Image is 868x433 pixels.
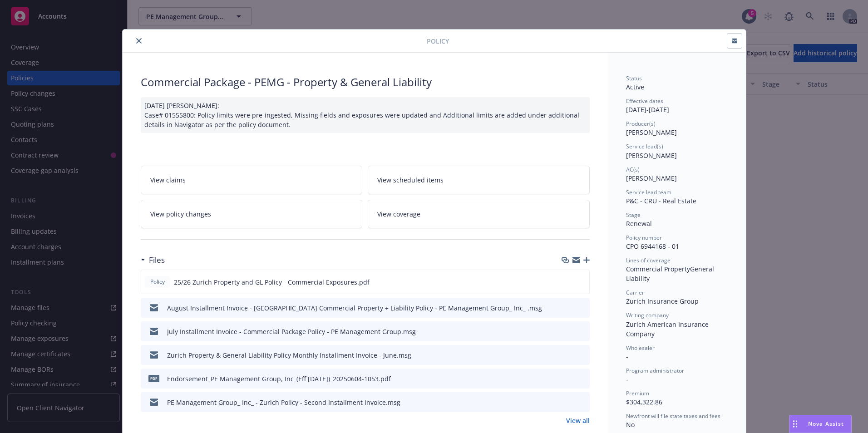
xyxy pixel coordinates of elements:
[626,197,696,205] span: P&C - CRU - Real Estate
[149,254,165,266] h3: Files
[563,277,570,287] button: download file
[578,327,586,336] button: preview file
[626,242,679,251] span: CPO 6944168 - 01
[167,303,542,313] div: August Installment Invoice - [GEOGRAPHIC_DATA] Commercial Property + Liability Policy - PE Manage...
[626,174,677,182] span: [PERSON_NAME]
[578,303,586,313] button: preview file
[368,166,590,194] a: View scheduled items
[626,297,699,305] span: Zurich Insurance Group
[626,256,671,264] span: Lines of coverage
[377,175,444,185] span: View scheduled items
[626,367,684,374] span: Program administrator
[626,311,669,319] span: Writing company
[174,277,370,287] span: 25/26 Zurich Property and GL Policy - Commercial Exposures.pdf
[563,374,571,384] button: download file
[368,200,590,228] a: View coverage
[626,234,662,241] span: Policy number
[626,120,656,128] span: Producer(s)
[626,97,728,114] div: [DATE] - [DATE]
[563,398,571,407] button: download file
[141,166,363,194] a: View claims
[150,175,186,185] span: View claims
[626,97,663,105] span: Effective dates
[626,143,663,150] span: Service lead(s)
[141,74,590,90] div: Commercial Package - PEMG - Property & General Liability
[626,151,677,160] span: [PERSON_NAME]
[626,265,716,283] span: General Liability
[566,416,590,425] a: View all
[626,128,677,137] span: [PERSON_NAME]
[578,374,586,384] button: preview file
[626,344,655,352] span: Wholesaler
[427,36,449,46] span: Policy
[626,219,652,228] span: Renewal
[789,415,801,433] div: Drag to move
[563,303,571,313] button: download file
[626,320,710,338] span: Zurich American Insurance Company
[626,211,641,219] span: Stage
[148,375,159,382] span: pdf
[141,254,165,266] div: Files
[563,350,571,360] button: download file
[626,352,628,361] span: -
[789,415,852,433] button: Nova Assist
[377,209,420,219] span: View coverage
[167,327,416,336] div: July Installment Invoice - Commercial Package Policy - PE Management Group.msg
[141,200,363,228] a: View policy changes
[577,277,586,287] button: preview file
[167,398,400,407] div: PE Management Group_ Inc_ - Zurich Policy - Second Installment Invoice.msg
[626,166,640,173] span: AC(s)
[626,265,690,273] span: Commercial Property
[626,188,671,196] span: Service lead team
[148,278,167,286] span: Policy
[578,398,586,407] button: preview file
[626,375,628,384] span: -
[626,398,662,406] span: $304,322.86
[626,389,649,397] span: Premium
[626,420,635,429] span: No
[626,83,644,91] span: Active
[133,35,144,46] button: close
[141,97,590,133] div: [DATE] [PERSON_NAME]: Case# 01555800: Policy limits were pre-ingested, Missing fields and exposur...
[626,289,644,296] span: Carrier
[626,74,642,82] span: Status
[167,350,411,360] div: Zurich Property & General Liability Policy Monthly Installment Invoice - June.msg
[578,350,586,360] button: preview file
[808,420,844,428] span: Nova Assist
[626,412,720,420] span: Newfront will file state taxes and fees
[150,209,211,219] span: View policy changes
[563,327,571,336] button: download file
[167,374,391,384] div: Endorsement_PE Management Group, Inc_(Eff [DATE])_20250604-1053.pdf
